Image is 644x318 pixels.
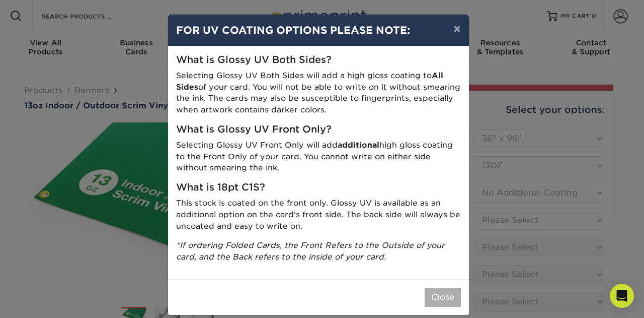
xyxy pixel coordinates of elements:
[176,71,443,92] strong: All Sides
[610,284,634,308] div: Open Intercom Messenger
[425,288,461,307] button: Close
[176,182,461,194] h5: What is 18pt C1S?
[176,70,461,116] p: Selecting Glossy UV Both Sides will add a high gloss coating to of your card. You will not be abl...
[176,240,445,262] i: *If ordering Folded Cards, the Front Refers to the Outside of your card, and the Back refers to t...
[176,198,461,232] p: This stock is coated on the front only. Glossy UV is available as an additional option on the car...
[176,124,461,136] h5: What is Glossy UV Front Only?
[176,54,461,66] h5: What is Glossy UV Both Sides?
[176,140,461,174] p: Selecting Glossy UV Front Only will add high gloss coating to the Front Only of your card. You ca...
[338,140,379,150] strong: additional
[176,23,461,38] h4: FOR UV COATING OPTIONS PLEASE NOTE:
[445,15,468,43] button: ×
